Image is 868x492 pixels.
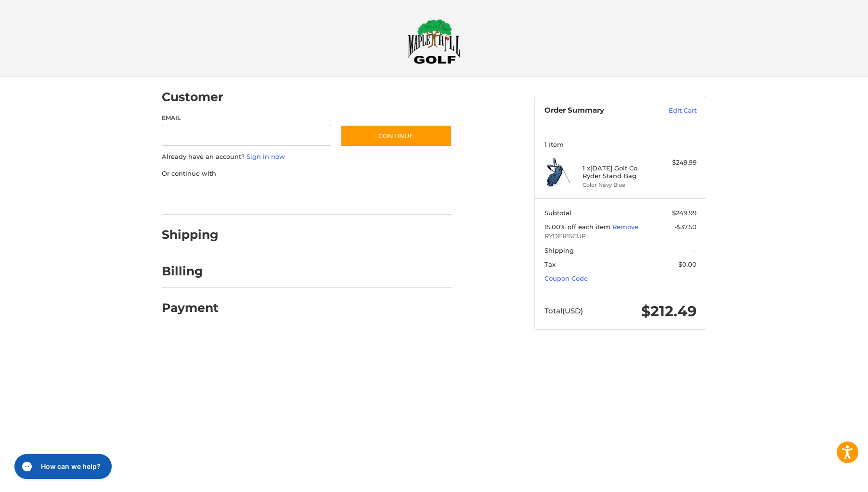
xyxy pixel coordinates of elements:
[583,181,656,189] li: Color Navy Blue
[162,90,223,104] h2: Customer
[162,264,218,279] h2: Billing
[544,232,697,241] span: RYDER15CUP
[544,209,571,217] span: Subtotal
[322,188,394,205] iframe: PayPal-venmo
[692,246,697,254] span: --
[648,106,697,116] a: Edit Cart
[544,106,648,116] h3: Order Summary
[544,260,556,268] span: Tax
[674,223,697,231] span: -$37.50
[544,246,574,254] span: Shipping
[162,152,452,162] p: Already have an account?
[162,114,331,122] label: Email
[544,306,583,315] span: Total (USD)
[672,209,697,217] span: $249.99
[240,188,312,205] iframe: PayPal-paylater
[544,223,612,231] span: 15.00% off each item
[10,451,115,482] iframe: Gorgias live chat messenger
[162,300,219,315] h2: Payment
[162,227,219,242] h2: Shipping
[544,274,588,282] a: Coupon Code
[162,169,452,179] p: Or continue with
[612,223,638,231] a: Remove
[641,302,697,320] span: $212.49
[659,158,697,168] div: $249.99
[678,260,697,268] span: $0.00
[246,153,285,160] a: Sign in now
[159,188,231,205] iframe: PayPal-paypal
[408,19,461,64] img: Maple Hill Golf
[340,125,452,147] button: Continue
[544,141,697,148] h3: 1 Item
[583,164,656,180] h4: 1 x [DATE] Golf Co. Ryder Stand Bag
